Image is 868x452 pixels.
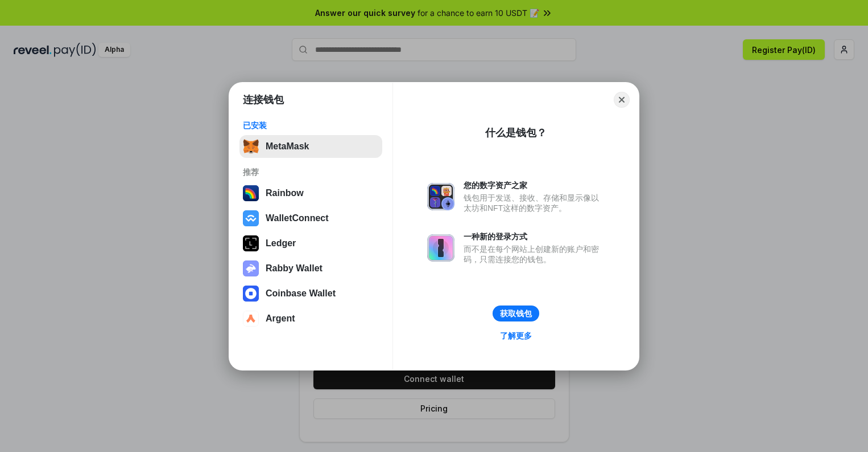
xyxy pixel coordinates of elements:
div: 获取钱包 [500,308,532,319]
div: 推荐 [243,167,379,177]
img: svg+xml,%3Csvg%20width%3D%2228%22%20height%3D%2228%22%20viewBox%3D%220%200%2028%2028%22%20fill%3D... [243,286,259,302]
button: Rainbow [239,182,382,205]
button: Ledger [239,232,382,255]
a: 了解更多 [493,328,539,343]
div: Coinbase Wallet [266,288,336,299]
div: MetaMask [266,141,309,152]
img: svg+xml,%3Csvg%20xmlns%3D%22http%3A%2F%2Fwww.w3.org%2F2000%2Fsvg%22%20fill%3D%22none%22%20viewBox... [427,183,454,210]
button: Argent [239,307,382,330]
button: WalletConnect [239,207,382,230]
div: 什么是钱包？ [485,126,547,140]
button: 获取钱包 [493,306,539,321]
button: Coinbase Wallet [239,282,382,305]
div: Ledger [266,238,296,249]
button: MetaMask [239,135,382,158]
img: svg+xml,%3Csvg%20xmlns%3D%22http%3A%2F%2Fwww.w3.org%2F2000%2Fsvg%22%20fill%3D%22none%22%20viewBox... [243,260,259,276]
button: Close [614,92,630,108]
div: WalletConnect [266,213,329,223]
button: Rabby Wallet [239,257,382,280]
div: 一种新的登录方式 [464,231,605,242]
img: svg+xml,%3Csvg%20fill%3D%22none%22%20height%3D%2233%22%20viewBox%3D%220%200%2035%2033%22%20width%... [243,139,259,154]
img: svg+xml,%3Csvg%20width%3D%2228%22%20height%3D%2228%22%20viewBox%3D%220%200%2028%2028%22%20fill%3D... [243,210,259,226]
div: 已安装 [243,120,379,131]
div: Rainbow [266,188,304,198]
div: 钱包用于发送、接收、存储和显示像以太坊和NFT这样的数字资产。 [464,193,605,213]
h1: 连接钱包 [243,93,284,107]
img: svg+xml,%3Csvg%20width%3D%2228%22%20height%3D%2228%22%20viewBox%3D%220%200%2028%2028%22%20fill%3D... [243,311,259,327]
img: svg+xml,%3Csvg%20xmlns%3D%22http%3A%2F%2Fwww.w3.org%2F2000%2Fsvg%22%20width%3D%2228%22%20height%3... [243,235,259,251]
img: svg+xml,%3Csvg%20xmlns%3D%22http%3A%2F%2Fwww.w3.org%2F2000%2Fsvg%22%20fill%3D%22none%22%20viewBox... [427,234,454,262]
div: Rabby Wallet [266,263,323,274]
div: 您的数字资产之家 [464,180,605,190]
div: Argent [266,313,295,324]
div: 了解更多 [500,331,532,341]
div: 而不是在每个网站上创建新的账户和密码，只需连接您的钱包。 [464,244,605,264]
img: svg+xml,%3Csvg%20width%3D%22120%22%20height%3D%22120%22%20viewBox%3D%220%200%20120%20120%22%20fil... [243,185,259,201]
